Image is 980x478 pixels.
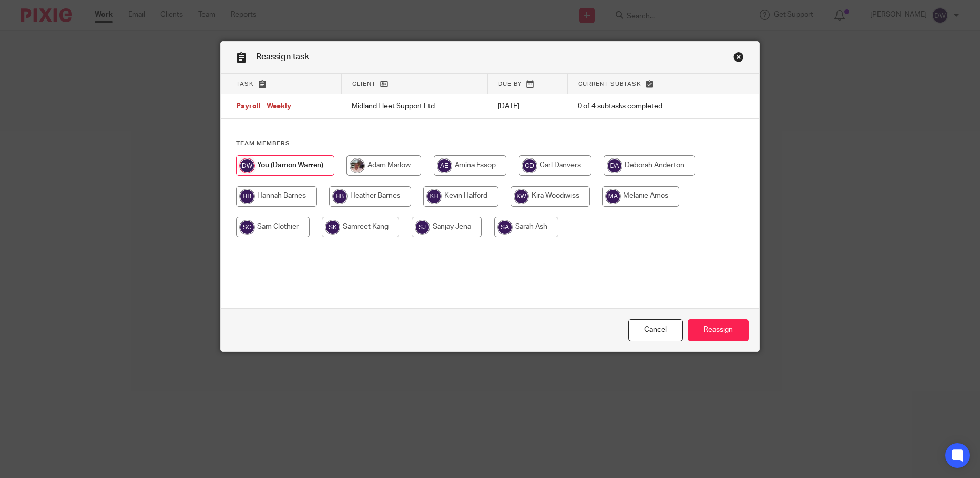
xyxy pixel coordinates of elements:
span: Due by [498,81,522,87]
span: Reassign task [256,53,309,61]
p: [DATE] [498,101,557,111]
a: Close this dialog window [733,52,744,66]
input: Reassign [688,319,749,341]
p: Midland Fleet Support Ltd [352,101,477,111]
td: 0 of 4 subtasks completed [567,94,716,119]
span: Payroll - Weekly [236,103,291,110]
span: Current subtask [578,81,641,87]
h4: Team members [236,140,744,148]
span: Task [236,81,254,87]
span: Client [352,81,376,87]
a: Close this dialog window [628,319,683,341]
